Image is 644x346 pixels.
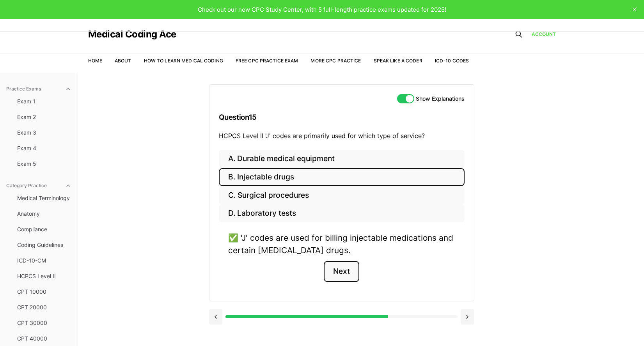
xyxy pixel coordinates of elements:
span: ICD-10-CM [17,257,71,264]
span: Compliance [17,225,71,233]
button: Medical Terminology [14,192,75,204]
button: Exam 2 [14,111,75,123]
label: Show Explanations [416,96,465,101]
span: Exam 1 [17,98,71,105]
a: Home [88,58,102,64]
button: B. Injectable drugs [219,168,465,186]
button: CPT 20000 [14,301,75,314]
a: About [115,58,131,64]
span: CPT 10000 [17,288,71,296]
span: HCPCS Level II [17,272,71,280]
a: More CPC Practice [310,58,361,64]
button: Practice Exams [3,83,75,95]
button: Category Practice [3,179,75,192]
a: Account [532,31,556,38]
span: Exam 5 [17,160,71,168]
span: Exam 4 [17,144,71,152]
button: Exam 5 [14,158,75,170]
button: Anatomy [14,208,75,220]
p: HCPCS Level II 'J' codes are primarily used for which type of service? [219,131,465,140]
span: CPT 40000 [17,335,71,342]
button: Exam 3 [14,126,75,139]
h3: Question 15 [219,106,465,129]
button: HCPCS Level II [14,270,75,282]
span: Check out our new CPC Study Center, with 5 full-length practice exams updated for 2025! [198,6,446,13]
div: ✅ 'J' codes are used for billing injectable medications and certain [MEDICAL_DATA] drugs. [228,232,455,256]
button: Compliance [14,223,75,236]
a: How to Learn Medical Coding [144,58,223,64]
button: CPT 40000 [14,332,75,345]
a: ICD-10 Codes [435,58,469,64]
span: Exam 3 [17,129,71,137]
button: Exam 4 [14,142,75,154]
span: CPT 30000 [17,319,71,327]
button: A. Durable medical equipment [219,150,465,168]
button: CPT 30000 [14,317,75,329]
button: D. Laboratory tests [219,204,465,223]
a: Speak Like a Coder [374,58,422,64]
span: CPT 20000 [17,303,71,311]
span: Anatomy [17,210,71,218]
a: Medical Coding Ace [88,30,176,39]
span: Exam 2 [17,113,71,121]
span: Coding Guidelines [17,241,71,249]
button: Next [324,261,359,282]
button: ICD-10-CM [14,254,75,267]
button: CPT 10000 [14,286,75,298]
button: Coding Guidelines [14,239,75,251]
button: C. Surgical procedures [219,186,465,204]
button: close [628,3,641,16]
span: Medical Terminology [17,194,71,202]
a: Free CPC Practice Exam [236,58,298,64]
button: Exam 1 [14,95,75,108]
